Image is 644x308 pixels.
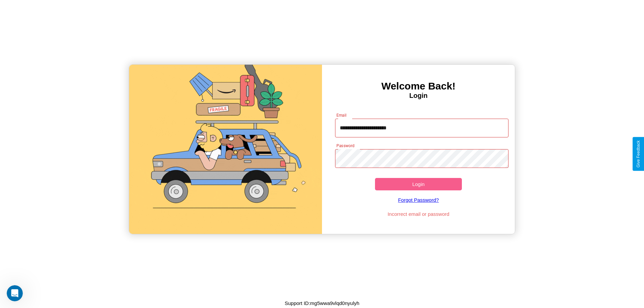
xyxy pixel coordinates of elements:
h4: Login [322,92,515,100]
label: Password [336,143,354,148]
div: Give Feedback [636,140,641,168]
p: Support ID: mg5wwa9vlqd0nyulyh [285,299,360,308]
h3: Welcome Back! [322,80,515,92]
button: Login [375,178,462,190]
label: Email [336,112,347,118]
iframe: Intercom live chat [7,285,23,301]
p: Incorrect email or password [332,209,505,219]
a: Forgot Password? [332,190,505,209]
img: gif [129,65,322,234]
